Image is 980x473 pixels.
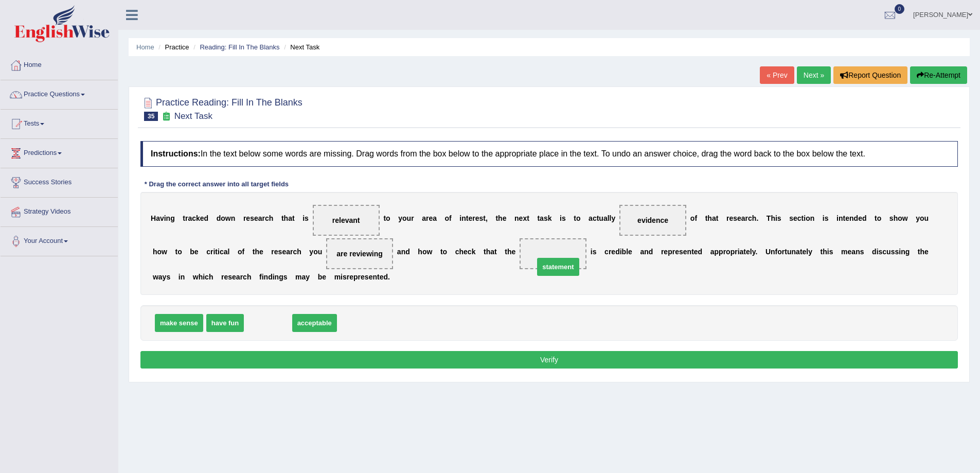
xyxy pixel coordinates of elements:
[591,248,593,256] b: i
[243,273,247,281] b: c
[253,248,255,256] b: t
[797,214,801,222] b: c
[740,248,744,256] b: a
[1,139,118,165] a: Predictions
[924,248,929,256] b: e
[166,214,171,222] b: n
[771,248,775,256] b: n
[843,214,846,222] b: t
[243,214,246,222] b: r
[829,248,833,256] b: s
[920,214,924,222] b: o
[771,214,775,222] b: h
[210,248,213,256] b: r
[246,214,250,222] b: e
[136,43,154,51] a: Home
[231,214,236,222] b: n
[889,214,894,222] b: s
[209,273,213,281] b: h
[164,214,166,222] b: i
[707,214,712,222] b: h
[220,248,224,256] b: c
[472,214,475,222] b: r
[225,214,231,222] b: w
[190,248,194,256] b: b
[259,273,262,281] b: f
[823,214,825,222] b: i
[755,248,757,256] b: .
[153,248,157,256] b: h
[668,248,672,256] b: p
[683,248,687,256] b: e
[741,214,745,222] b: a
[710,248,715,256] b: a
[468,248,472,256] b: c
[157,248,162,256] b: o
[443,248,448,256] b: o
[836,214,839,222] b: i
[309,248,313,256] b: y
[411,214,414,222] b: r
[205,273,209,281] b: c
[418,248,422,256] b: h
[426,214,429,222] b: r
[318,248,323,256] b: u
[221,214,225,222] b: o
[789,214,793,222] b: s
[305,214,309,222] b: s
[879,248,883,256] b: s
[726,248,730,256] b: o
[886,248,891,256] b: u
[445,214,450,222] b: o
[151,149,201,158] b: Instructions:
[537,258,579,276] span: statement
[609,248,611,256] b: r
[765,248,771,256] b: U
[544,214,548,222] b: s
[398,214,402,222] b: y
[712,214,716,222] b: a
[675,248,679,256] b: e
[407,214,412,222] b: u
[281,214,284,222] b: t
[924,214,929,222] b: u
[336,250,383,258] span: are reviewing
[560,214,562,222] b: i
[293,248,297,256] b: c
[750,248,752,256] b: l
[472,248,476,256] b: k
[856,248,860,256] b: n
[851,248,856,256] b: a
[188,214,192,222] b: a
[735,248,737,256] b: r
[619,205,686,236] span: Drop target
[486,248,491,256] b: h
[224,273,228,281] b: e
[797,66,831,84] a: Next »
[849,214,854,222] b: n
[901,248,905,256] b: n
[166,273,170,281] b: s
[821,248,823,256] b: t
[464,248,468,256] b: e
[199,273,203,281] b: h
[752,214,757,222] b: h
[475,214,479,222] b: e
[640,248,644,256] b: a
[823,248,827,256] b: h
[737,214,741,222] b: e
[593,248,597,256] b: s
[153,273,158,281] b: w
[777,248,782,256] b: o
[1,80,118,106] a: Practice Questions
[274,248,278,256] b: e
[637,216,668,224] span: evidence
[271,248,274,256] b: r
[910,66,967,84] button: Re-Attempt
[730,248,735,256] b: p
[262,273,264,281] b: i
[203,273,205,281] b: i
[599,214,603,222] b: u
[760,66,794,84] a: « Prev
[540,214,544,222] b: a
